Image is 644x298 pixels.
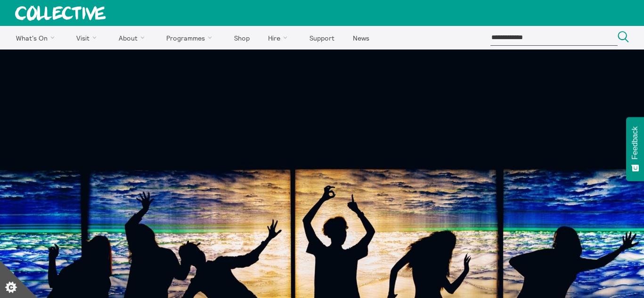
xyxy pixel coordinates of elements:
[626,117,644,181] button: Feedback - Show survey
[260,26,300,50] a: Hire
[8,26,66,50] a: What's On
[68,26,109,50] a: Visit
[226,26,258,50] a: Shop
[344,26,377,50] a: News
[631,126,639,159] span: Feedback
[158,26,224,50] a: Programmes
[110,26,156,50] a: About
[301,26,342,50] a: Support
